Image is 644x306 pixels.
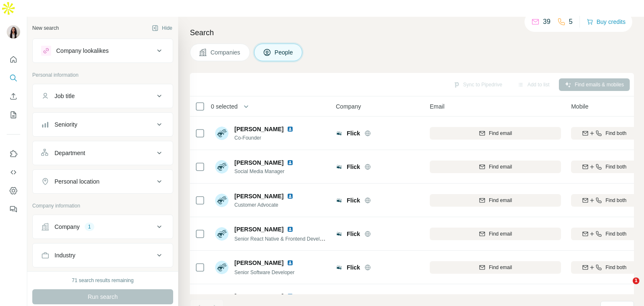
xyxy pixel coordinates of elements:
iframe: Intercom live chat [615,277,636,298]
button: Job title [33,86,173,106]
span: Find email [489,197,512,204]
span: [PERSON_NAME] [234,292,283,301]
span: Social Media Manager [234,168,297,175]
button: Find email [430,127,561,140]
p: 5 [569,17,573,27]
span: Senior React Native & Frontend Developer [234,235,330,242]
button: Department [33,143,173,163]
div: 1 [85,223,94,231]
img: LinkedIn logo [287,226,293,233]
img: Avatar [7,25,20,39]
button: Buy credits [587,16,626,28]
span: Find both [605,197,626,204]
button: Find both [571,194,637,207]
img: Logo of Flick [336,197,343,204]
div: 71 search results remaining [72,277,133,284]
button: Company lookalikes [33,41,173,61]
button: Find both [571,161,637,173]
img: LinkedIn logo [287,259,293,266]
button: Find both [571,228,637,240]
span: [PERSON_NAME] [234,192,283,200]
img: Logo of Flick [336,264,343,271]
button: Dashboard [7,183,20,198]
div: New search [32,24,59,32]
span: Find email [489,163,512,171]
span: Company [336,102,361,111]
span: Find email [489,264,512,271]
div: Company lookalikes [56,47,109,55]
span: [PERSON_NAME] [234,125,283,133]
span: Flick [347,163,360,171]
button: Enrich CSV [7,89,20,104]
img: Avatar [215,127,229,140]
span: Flick [347,196,360,205]
p: Company information [32,202,173,210]
img: Logo of Flick [336,130,343,137]
div: Industry [55,251,75,259]
button: Quick start [7,52,20,67]
button: Personal location [33,171,173,192]
button: My lists [7,107,20,122]
span: Co-Founder [234,134,297,142]
span: 1 [633,277,639,284]
button: Company1 [33,217,173,237]
img: Avatar [215,227,229,241]
span: Find both [605,230,626,238]
span: Email [430,102,444,111]
button: Search [7,70,20,86]
span: People [275,48,294,57]
div: Personal location [55,177,99,186]
img: Logo of Flick [336,163,343,170]
span: Find both [605,130,626,137]
span: Senior Software Developer [234,270,294,275]
h4: Search [190,27,634,39]
button: Find email [430,228,561,240]
span: [PERSON_NAME] [234,259,283,267]
button: Feedback [7,202,20,217]
button: Use Surfe API [7,165,20,180]
span: 0 selected [211,102,238,111]
img: LinkedIn logo [287,193,293,200]
button: Hide [146,22,178,34]
button: Find email [430,261,561,274]
button: Find both [571,127,637,140]
div: Department [55,149,85,157]
button: Use Surfe on LinkedIn [7,146,20,161]
img: Logo of Flick [336,231,343,237]
span: [PERSON_NAME] [234,225,283,233]
span: Flick [347,230,360,238]
img: Avatar [215,261,229,274]
span: [PERSON_NAME] [234,158,283,167]
span: Flick [347,129,360,137]
span: Companies [210,48,241,57]
span: Find email [489,230,512,238]
span: Customer Advocate [234,201,297,209]
div: Job title [55,92,75,100]
span: Find both [605,264,626,271]
img: Avatar [215,160,229,174]
span: Mobile [571,102,588,111]
button: Find both [571,261,637,274]
img: LinkedIn logo [287,293,293,300]
p: Personal information [32,71,173,79]
button: Seniority [33,114,173,135]
div: Company [55,223,80,231]
span: Find email [489,130,512,137]
img: Avatar [215,194,229,207]
button: Industry [33,245,173,265]
div: Seniority [55,120,77,129]
span: Flick [347,263,360,272]
span: Find both [605,163,626,171]
img: LinkedIn logo [287,159,293,166]
p: 39 [543,17,551,27]
img: LinkedIn logo [287,126,293,132]
button: Find email [430,161,561,173]
button: Find email [430,194,561,207]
